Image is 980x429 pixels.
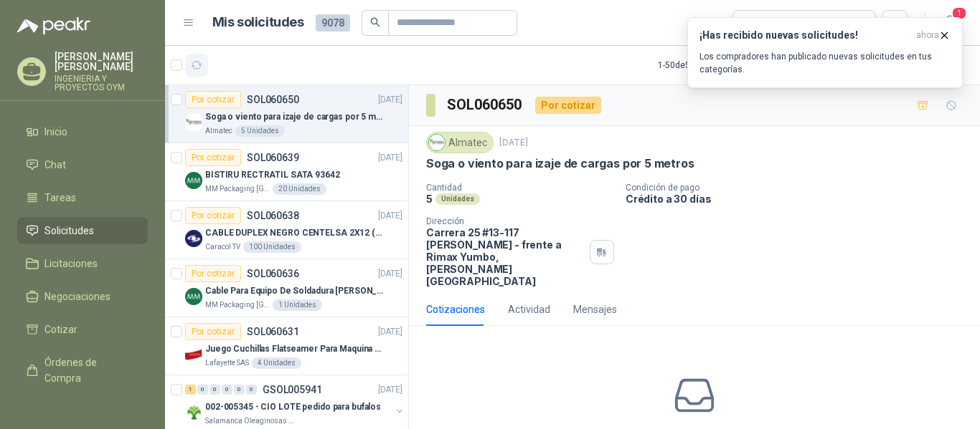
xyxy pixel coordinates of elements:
div: 0 [234,385,245,395]
div: Todas [742,15,772,31]
div: 0 [246,385,257,395]
div: Almatec [426,132,494,153]
p: Carrera 25 #13-117 [PERSON_NAME] - frente a Rimax Yumbo , [PERSON_NAME][GEOGRAPHIC_DATA] [426,226,584,287]
p: Crédito a 30 días [626,193,974,205]
p: [DATE] [378,267,402,281]
p: 5 [426,193,433,205]
img: Company Logo [185,404,202,421]
div: Unidades [435,193,480,205]
img: Company Logo [185,288,202,305]
div: Por cotizar [185,207,241,224]
p: SOL060639 [247,153,299,163]
div: 5 Unidades [235,125,285,137]
a: Negociaciones [17,283,148,310]
span: ahora [916,29,939,42]
p: Caracol TV [205,241,240,253]
div: Mensajes [573,302,617,317]
span: Licitaciones [44,256,98,271]
p: Dirección [426,216,584,226]
div: 1 Unidades [273,299,322,311]
a: Inicio [17,118,148,145]
a: Por cotizarSOL060631[DATE] Company LogoJuego Cuchillas Flatseamer Para Maquina de CoserLafayette ... [165,317,408,375]
img: Company Logo [185,230,202,247]
p: [PERSON_NAME] [PERSON_NAME] [55,52,148,72]
span: Chat [44,157,66,173]
a: Chat [17,151,148,178]
span: search [370,17,380,27]
button: ¡Has recibido nuevas solicitudes!ahora Los compradores han publicado nuevas solicitudes en tus ca... [687,17,963,88]
a: Solicitudes [17,217,148,244]
a: Licitaciones [17,250,148,277]
img: Company Logo [429,135,445,150]
div: 1 [185,385,196,395]
p: SOL060631 [247,327,299,337]
span: Órdenes de Compra [44,355,134,386]
a: Por cotizarSOL060638[DATE] Company LogoCABLE DUPLEX NEGRO CENTELSA 2X12 (COLOR NEGRO)Caracol TV10... [165,201,408,259]
div: Cotizaciones [426,302,485,317]
p: CABLE DUPLEX NEGRO CENTELSA 2X12 (COLOR NEGRO) [205,226,384,240]
p: GSOL005941 [263,385,322,395]
p: [DATE] [499,136,528,150]
span: 9078 [316,14,350,32]
p: Los compradores han publicado nuevas solicitudes en tus categorías. [699,50,951,76]
span: Tareas [44,190,76,206]
p: [DATE] [378,325,402,339]
p: Almatec [205,125,232,137]
h3: SOL060650 [447,94,524,116]
p: SOL060636 [247,269,299,279]
p: [DATE] [378,151,402,165]
a: Por cotizarSOL060636[DATE] Company LogoCable Para Equipo De Soldadura [PERSON_NAME]MM Packaging [... [165,259,408,317]
p: Lafayette SAS [205,357,249,369]
p: Condición de pago [626,183,974,193]
a: Por cotizarSOL060650[DATE] Company LogoSoga o viento para izaje de cargas por 5 metrosAlmatec5 Un... [165,85,408,143]
p: [DATE] [378,209,402,223]
p: MM Packaging [GEOGRAPHIC_DATA] [205,183,270,195]
div: Por cotizar [535,97,601,114]
a: Tareas [17,184,148,211]
span: 1 [951,6,967,20]
p: SOL060650 [247,95,299,105]
h3: ¡Has recibido nuevas solicitudes! [699,29,910,42]
p: 002-005345 - CIO LOTE pedido para bufalos [205,400,381,414]
span: Negociaciones [44,289,110,304]
img: Company Logo [185,346,202,363]
div: Por cotizar [185,91,241,108]
p: Soga o viento para izaje de cargas por 5 metros [205,110,384,124]
div: Por cotizar [185,149,241,166]
div: 4 Unidades [252,357,301,369]
div: Por cotizar [185,323,241,340]
button: 1 [937,10,963,36]
div: 20 Unidades [273,183,326,195]
div: 0 [197,385,208,395]
div: 100 Unidades [243,241,301,253]
p: Cantidad [426,183,614,193]
p: MM Packaging [GEOGRAPHIC_DATA] [205,299,270,311]
img: Company Logo [185,172,202,189]
a: 1 0 0 0 0 0 GSOL005941[DATE] Company Logo002-005345 - CIO LOTE pedido para bufalosSalamanca Oleag... [185,381,405,427]
a: Cotizar [17,316,148,343]
a: Por cotizarSOL060639[DATE] Company LogoBISTIRU RECTRATIL SATA 93642MM Packaging [GEOGRAPHIC_DATA]... [165,143,408,201]
p: Salamanca Oleaginosas SAS [205,415,296,427]
p: Juego Cuchillas Flatseamer Para Maquina de Coser [205,342,384,356]
div: 0 [209,385,220,395]
p: [DATE] [378,383,402,397]
div: 1 - 50 de 5790 [658,54,751,77]
a: Órdenes de Compra [17,349,148,392]
p: SOL060638 [247,211,299,221]
p: BISTIRU RECTRATIL SATA 93642 [205,168,340,182]
img: Logo peakr [17,17,90,34]
p: [DATE] [378,93,402,107]
h1: Mis solicitudes [212,12,304,33]
img: Company Logo [185,114,202,131]
div: Actividad [508,302,550,317]
p: Soga o viento para izaje de cargas por 5 metros [426,156,694,171]
div: Por cotizar [185,265,241,282]
p: INGENIERIA Y PROYECTOS OYM [55,74,148,92]
div: 0 [222,385,232,395]
span: Inicio [44,124,67,140]
span: Cotizar [44,322,77,337]
span: Solicitudes [44,223,94,238]
p: Cable Para Equipo De Soldadura [PERSON_NAME] [205,284,384,298]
